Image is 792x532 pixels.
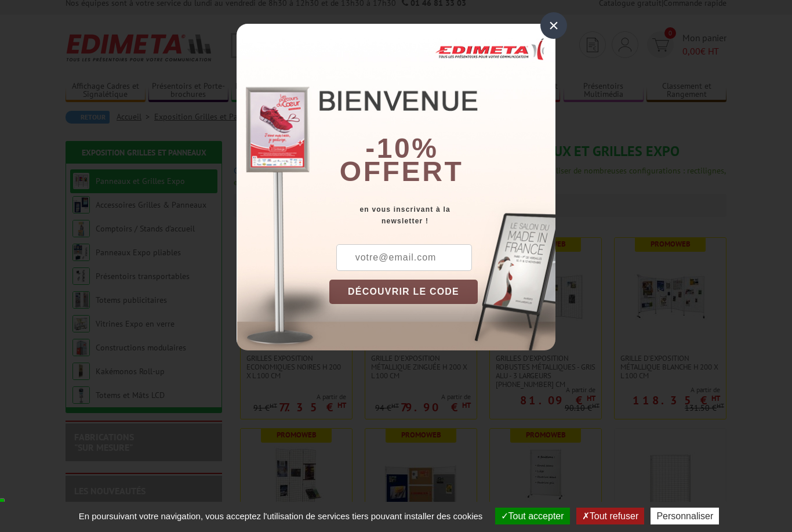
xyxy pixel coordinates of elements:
[73,511,489,521] span: En poursuivant votre navigation, vous acceptez l'utilisation de services tiers pouvant installer ...
[329,204,555,227] div: en vous inscrivant à la newsletter !
[365,133,438,164] b: -10%
[651,508,719,524] button: Personnaliser (fenêtre modale)
[495,508,570,524] button: Tout accepter
[329,280,478,304] button: DÉCOUVRIR LE CODE
[540,12,567,39] div: ×
[340,156,464,187] font: offert
[576,508,644,524] button: Tout refuser
[336,244,472,271] input: votre@email.com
